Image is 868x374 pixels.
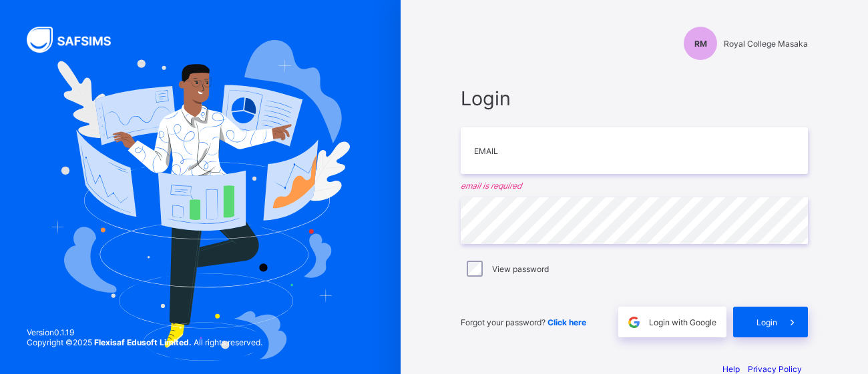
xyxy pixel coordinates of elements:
span: Copyright © 2025 All rights reserved. [27,337,262,347]
span: Version 0.1.19 [27,327,262,337]
label: View password [492,264,549,274]
a: Click here [548,317,586,327]
img: SAFSIMS Logo [27,27,127,53]
span: Login with Google [649,317,716,327]
img: google.396cfc9801f0270233282035f929180a.svg [626,315,642,330]
strong: Flexisaf Edusoft Limited. [94,337,192,347]
img: Hero Image [51,40,349,361]
span: Login [756,317,777,327]
a: Privacy Policy [748,364,802,374]
span: RM [694,39,707,49]
a: Help [722,364,740,374]
span: Royal College Masaka [724,39,808,49]
span: Forgot your password? [461,317,586,327]
span: Login [461,87,808,110]
em: email is required [461,181,808,191]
